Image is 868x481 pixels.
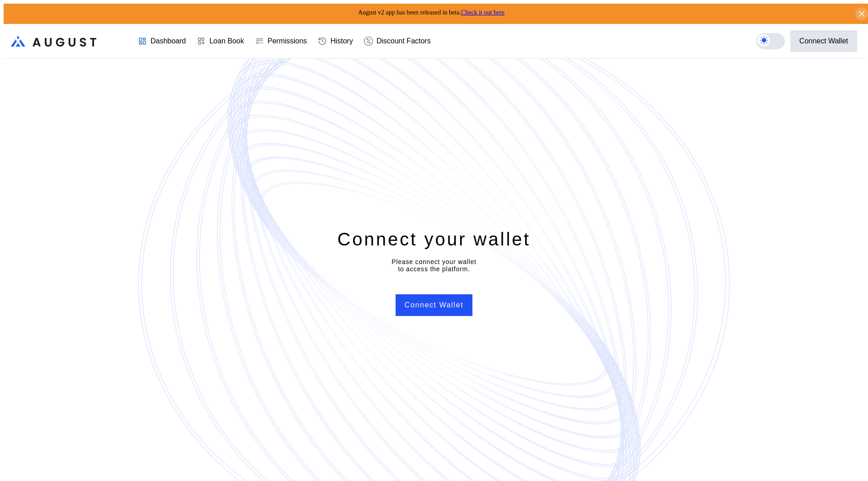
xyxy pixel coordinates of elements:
a: Dashboard [132,24,191,58]
a: Check it out here [461,9,505,16]
div: Connect Wallet [799,37,848,45]
a: Discount Factors [359,24,436,58]
div: History [330,37,353,45]
div: Please connect your wallet to access the platform. [392,258,476,273]
a: History [312,24,359,58]
div: Dashboard [151,37,186,45]
button: Connect Wallet [790,30,857,52]
a: Loan Book [191,24,250,58]
div: Discount Factors [377,37,431,45]
div: Loan Book [209,37,244,45]
div: Permissions [268,37,307,45]
span: August v2 app has been released in beta. [358,9,505,16]
div: Connect your wallet [337,227,530,251]
button: Connect Wallet [396,294,472,316]
a: Permissions [250,24,312,58]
